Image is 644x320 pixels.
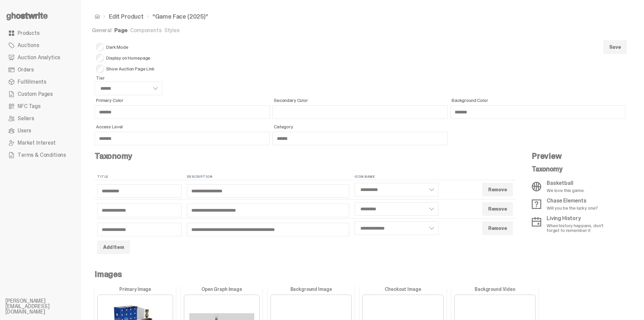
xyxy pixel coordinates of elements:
span: NFC Tags [18,104,41,109]
label: Primary Image [97,286,173,292]
input: Access Level [95,132,270,145]
a: Users [5,125,76,137]
a: Orders [5,64,76,76]
span: Access Level [96,124,270,129]
span: Fulfillments [18,79,46,85]
label: Background Image [270,286,352,292]
th: Title [95,174,184,180]
label: Checkout Image [362,286,444,292]
input: Primary Color [95,105,270,119]
a: NFC Tags [5,100,76,112]
button: Remove [482,183,513,196]
span: Dark Mode [96,43,162,51]
h4: Images [95,270,625,278]
span: Primary Color [96,98,270,103]
span: Sellers [18,116,34,121]
th: Icon Name [352,174,442,180]
p: When history happens, don't forget to remember it [547,223,615,233]
input: Dark Mode [96,43,104,51]
select: Tier [95,82,162,95]
span: Show Auction Page Link [96,65,162,73]
label: Open Graph Image [184,286,260,292]
label: Background Video [454,286,535,292]
input: Secondary Color [272,105,448,119]
input: Show Auction Page Link [96,65,104,73]
p: Living History [547,216,615,221]
button: Remove [482,221,513,235]
a: Custom Pages [5,88,76,100]
p: Will you be the lucky one? [547,206,598,210]
span: Background Color [452,98,625,103]
span: Products [18,30,40,36]
a: Fulfillments [5,76,76,88]
a: Products [5,27,76,39]
button: Add Item [97,240,130,254]
a: Terms & Conditions [5,149,76,161]
span: Orders [18,67,34,72]
input: Display on Homepage [96,54,104,62]
li: “Game Face (2025)” [144,14,208,20]
button: Save [603,40,627,54]
span: Category [274,124,448,129]
span: Users [18,128,31,133]
span: Tier [96,76,162,80]
a: Page [114,27,127,34]
p: Basketball [547,180,585,186]
h4: Preview [532,152,615,160]
span: Market Interest [18,140,56,146]
a: Auctions [5,39,76,51]
a: Market Interest [5,137,76,149]
a: Auction Analytics [5,51,76,64]
span: Auction Analytics [18,55,60,60]
p: We love this game. [547,188,585,193]
th: Description [184,174,352,180]
span: Display on Homepage [96,54,162,62]
a: Styles [164,27,180,34]
input: Background Color [450,105,625,119]
a: Edit Product [109,14,144,20]
button: Remove [482,202,513,216]
li: [PERSON_NAME][EMAIL_ADDRESS][DOMAIN_NAME] [5,298,87,315]
span: Secondary Color [274,98,448,103]
p: Chase Elements [547,198,598,204]
h4: Taxonomy [95,152,516,160]
a: Sellers [5,112,76,125]
span: Custom Pages [18,91,53,97]
p: Taxonomy [532,166,615,172]
span: Terms & Conditions [18,152,66,158]
span: Auctions [18,43,39,48]
a: Components [130,27,161,34]
input: Category [272,132,448,145]
a: General [92,27,112,34]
